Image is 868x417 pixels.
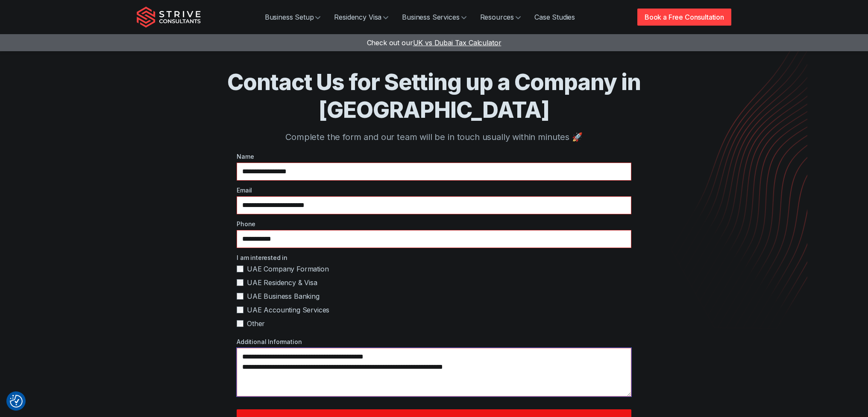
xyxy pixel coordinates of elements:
[237,186,631,195] label: Email
[137,6,201,28] img: Strive Consultants
[528,9,582,26] a: Case Studies
[413,38,501,47] span: UK vs Dubai Tax Calculator
[171,131,697,143] p: Complete the form and our team will be in touch usually within minutes 🚀
[395,9,473,26] a: Business Services
[247,305,329,315] span: UAE Accounting Services
[247,318,265,329] span: Other
[10,395,23,408] img: Revisit consent button
[258,9,328,26] a: Business Setup
[171,68,697,124] h1: Contact Us for Setting up a Company in [GEOGRAPHIC_DATA]
[237,293,243,300] input: UAE Business Banking
[247,264,329,274] span: UAE Company Formation
[237,152,631,161] label: Name
[237,279,243,286] input: UAE Residency & Visa
[637,9,731,26] a: Book a Free Consultation
[247,291,320,301] span: UAE Business Banking
[237,265,243,272] input: UAE Company Formation
[327,9,395,26] a: Residency Visa
[367,38,501,47] a: Check out ourUK vs Dubai Tax Calculator
[237,306,243,313] input: UAE Accounting Services
[237,219,631,228] label: Phone
[237,337,631,346] label: Additional Information
[237,320,243,327] input: Other
[10,395,23,408] button: Consent Preferences
[473,9,528,26] a: Resources
[247,277,317,288] span: UAE Residency & Visa
[237,253,631,262] label: I am interested in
